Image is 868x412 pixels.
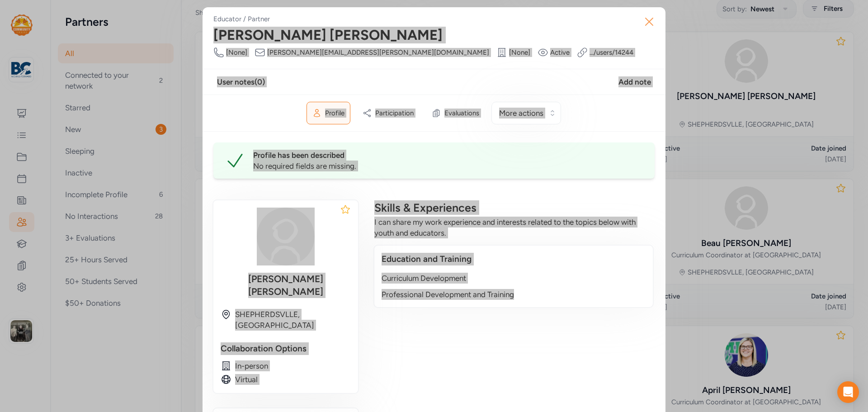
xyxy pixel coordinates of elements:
div: In-person [235,360,351,371]
div: Collaboration Options [221,342,351,355]
button: More actions [491,102,561,124]
div: Skills & Experiences [374,200,653,215]
div: Professional Development and Training [382,289,646,300]
div: Education and Training [382,253,646,265]
div: [PERSON_NAME] [PERSON_NAME] [221,273,351,298]
div: SHEPHERDSVLLE, [GEOGRAPHIC_DATA] [235,309,351,331]
div: [PERSON_NAME] [PERSON_NAME] [213,27,655,43]
span: Profile [325,109,344,118]
div: Virtual [235,374,351,385]
span: [None] [509,48,530,57]
span: Active [550,48,570,57]
div: Educator / Partner [213,14,270,24]
div: I can share my work experience and interests related to the topics below with youth and educators. [374,217,653,238]
span: Participation [375,109,414,118]
div: Profile has been described [253,150,644,161]
span: [PERSON_NAME][EMAIL_ADDRESS][PERSON_NAME][DOMAIN_NAME] [267,48,489,57]
div: Open Intercom Messenger [837,381,859,403]
a: .../users/14244 [590,48,633,57]
img: avatar38fbb18c.svg [257,208,315,265]
span: [None] [226,48,247,57]
div: Add note [618,76,651,87]
span: Evaluations [444,109,479,118]
div: Curriculum Development [382,273,646,284]
div: User notes ( 0 ) [217,76,265,87]
div: No required fields are missing. [253,161,644,171]
span: More actions [499,108,543,118]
